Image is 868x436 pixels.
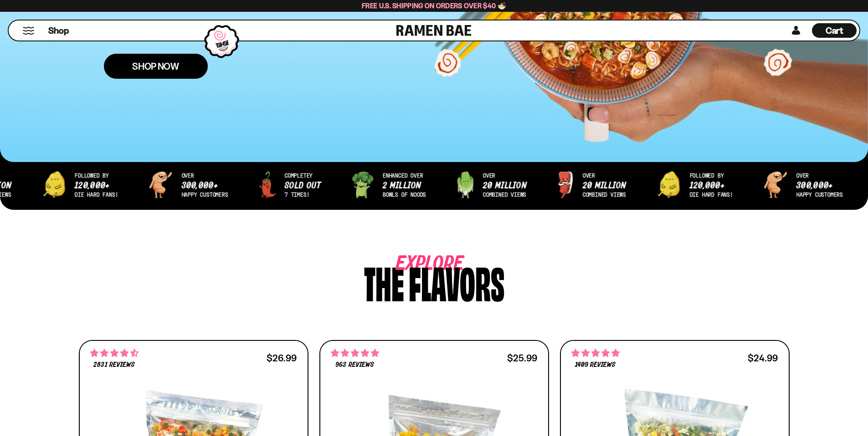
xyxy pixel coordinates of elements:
[48,23,69,38] a: Shop
[132,61,179,71] span: Shop Now
[396,260,436,269] span: Explore
[571,347,620,359] span: 4.76 stars
[812,20,857,41] div: Cart
[331,347,379,359] span: 4.75 stars
[575,361,616,369] span: 1409 reviews
[364,260,404,303] div: The
[90,347,139,359] span: 4.68 stars
[362,1,506,10] span: Free U.S. Shipping on Orders over $40 🍜
[48,25,69,37] span: Shop
[93,361,134,369] span: 2831 reviews
[22,27,35,35] button: Mobile Menu Trigger
[104,54,208,79] a: Shop Now
[267,354,297,362] div: $26.99
[335,361,374,369] span: 963 reviews
[507,354,537,362] div: $25.99
[748,354,778,362] div: $24.99
[409,260,504,303] div: flavors
[826,25,843,36] span: Cart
